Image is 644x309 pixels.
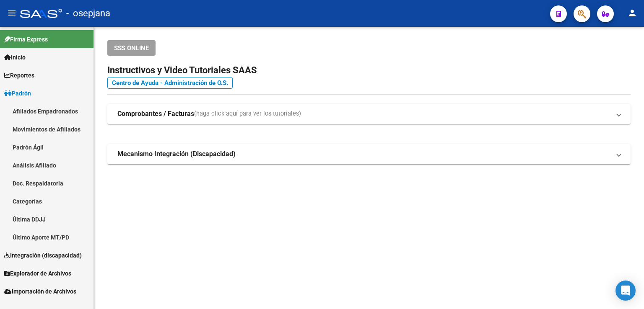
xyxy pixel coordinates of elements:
[117,109,194,118] strong: Comprobantes / Facturas
[615,281,636,301] div: Open Intercom Messenger
[107,104,631,124] mat-expansion-panel-header: Comprobantes / Facturas(haga click aquí para ver los tutoriales)
[117,149,236,159] strong: Mecanismo Integración (Discapacidad)
[107,40,156,56] button: SSS ONLINE
[4,53,26,62] span: Inicio
[4,89,31,98] span: Padrón
[4,71,34,80] span: Reportes
[107,77,233,89] a: Centro de Ayuda - Administración de O.S.
[107,144,631,164] mat-expansion-panel-header: Mecanismo Integración (Discapacidad)
[66,4,110,23] span: - osepjana
[4,287,76,296] span: Importación de Archivos
[114,44,149,52] span: SSS ONLINE
[627,8,637,18] mat-icon: person
[4,35,48,44] span: Firma Express
[4,251,82,260] span: Integración (discapacidad)
[7,8,17,18] mat-icon: menu
[107,62,631,78] h2: Instructivos y Video Tutoriales SAAS
[4,269,71,278] span: Explorador de Archivos
[194,109,301,118] span: (haga click aquí para ver los tutoriales)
